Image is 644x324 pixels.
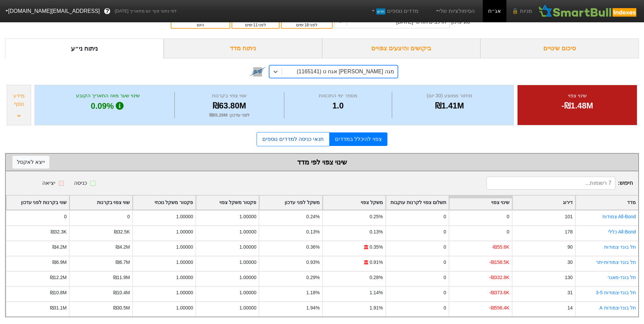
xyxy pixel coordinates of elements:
[602,214,636,219] a: All-Bond צמודות
[369,304,383,311] div: 1.91%
[486,177,615,190] input: 7 רשומות...
[608,229,636,234] a: All-Bond כללי
[52,259,67,266] div: ₪6.9M
[394,100,505,112] div: ₪1.41M
[286,92,390,100] div: מספר ימי התכסות
[322,39,481,58] div: ביקושים והיצעים צפויים
[115,8,176,15] span: לפי נתוני סוף יום מתאריך [DATE]
[306,304,319,311] div: 1.94%
[176,259,193,266] div: 1.00000
[249,63,266,80] img: tase link
[507,213,509,220] div: 0
[330,132,387,146] a: צפוי להיכלל במדדים
[599,305,636,310] a: תל בונד-צמודות A
[486,177,633,190] span: חיפוש :
[306,213,319,220] div: 0.24%
[239,259,256,266] div: 1.00000
[43,92,173,100] div: שינוי שער מאז התאריך הקובע
[567,259,572,266] div: 30
[567,289,572,296] div: 31
[113,289,130,296] div: ₪10.4M
[444,244,446,251] div: 0
[596,290,636,295] a: תל בונד-צמודות 3-5
[116,244,130,251] div: ₪4.2M
[51,228,67,235] div: ₪32.3K
[197,23,204,27] span: היום
[604,244,636,250] a: תל בונד צמודות
[239,228,256,235] div: 1.00000
[444,228,446,235] div: 0
[239,304,256,311] div: 1.00000
[565,228,573,235] div: 178
[239,213,256,220] div: 1.00000
[50,274,67,281] div: ₪12.2M
[286,100,390,112] div: 1.0
[567,304,572,311] div: 14
[43,100,173,113] div: 0.09%
[113,274,130,281] div: ₪11.9M
[386,196,449,209] div: Toggle SortBy
[367,4,421,18] a: מדדים נוספיםחדש
[376,8,385,15] span: חדש
[13,157,631,167] div: שינוי צפוי לפי מדד
[526,100,628,112] div: -₪1.48M
[50,289,67,296] div: ₪10.8M
[42,179,55,187] div: יציאה
[6,196,69,209] div: Toggle SortBy
[489,259,509,266] div: -₪158.5K
[239,274,256,281] div: 1.00000
[297,68,394,76] div: מגה [PERSON_NAME] אגח ט (1165141)
[196,196,259,209] div: Toggle SortBy
[512,196,575,209] div: Toggle SortBy
[394,92,505,100] div: מחזור ממוצע (30 יום)
[369,213,383,220] div: 0.25%
[127,213,130,220] div: 0
[9,92,29,108] div: מידע נוסף
[176,100,282,112] div: ₪63.80M
[489,274,509,281] div: -₪332.8K
[369,259,383,266] div: 0.91%
[176,289,193,296] div: 1.00000
[444,259,446,266] div: 0
[507,228,509,235] div: 0
[253,23,258,27] span: 11
[236,22,276,28] div: לפני ימים
[444,289,446,296] div: 0
[176,92,282,100] div: שווי צפוי בקרנות
[369,228,383,235] div: 0.13%
[538,4,639,18] img: SmartBull
[369,274,383,281] div: 0.28%
[5,39,164,58] div: ניתוח ני״ע
[114,228,130,235] div: ₪32.5K
[306,274,319,281] div: 0.29%
[50,304,67,311] div: ₪31.1M
[285,22,329,28] div: לפני ימים
[567,244,572,251] div: 90
[369,289,383,296] div: 1.14%
[239,289,256,296] div: 1.00000
[526,92,628,100] div: שינוי צפוי
[239,244,256,251] div: 1.00000
[306,289,319,296] div: 1.18%
[323,196,385,209] div: Toggle SortBy
[369,244,383,251] div: 0.35%
[565,274,573,281] div: 130
[176,304,193,311] div: 1.00000
[13,156,49,169] button: ייצא לאקסל
[607,275,636,280] a: תל בונד-מאגר
[492,244,509,251] div: -₪55.6K
[70,196,132,209] div: Toggle SortBy
[576,196,638,209] div: Toggle SortBy
[64,213,67,220] div: 0
[306,244,319,251] div: 0.36%
[52,244,67,251] div: ₪4.2M
[444,213,446,220] div: 0
[480,39,639,58] div: סיכום שינויים
[259,196,322,209] div: Toggle SortBy
[306,228,319,235] div: 0.13%
[444,304,446,311] div: 0
[449,196,512,209] div: Toggle SortBy
[105,7,109,16] span: ?
[304,23,309,27] span: 18
[74,179,87,187] div: כניסה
